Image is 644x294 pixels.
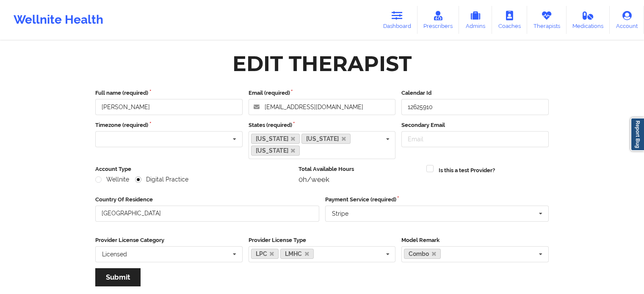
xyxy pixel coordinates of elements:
[251,249,279,259] a: LPC
[249,236,396,245] label: Provider License Type
[95,121,243,129] label: Timezone (required)
[280,249,314,259] a: LMHC
[377,6,417,34] a: Dashboard
[492,6,527,34] a: Coaches
[95,89,243,97] label: Full name (required)
[95,99,243,115] input: Full name
[249,121,396,129] label: States (required)
[249,89,396,97] label: Email (required)
[401,89,549,97] label: Calendar Id
[251,146,300,156] a: [US_STATE]
[232,50,412,77] div: Edit Therapist
[95,195,319,204] label: Country Of Residence
[135,176,188,183] label: Digital Practice
[610,6,644,34] a: Account
[249,99,396,115] input: Email address
[401,121,549,129] label: Secondary Email
[251,134,300,144] a: [US_STATE]
[401,131,549,147] input: Email
[95,268,141,286] button: Submit
[401,99,549,115] input: Calendar Id
[102,251,127,257] div: Licensed
[301,134,351,144] a: [US_STATE]
[299,165,421,173] label: Total Available Hours
[332,211,348,217] div: Stripe
[527,6,567,34] a: Therapists
[630,118,644,151] a: Report Bug
[567,6,610,34] a: Medications
[401,236,549,245] label: Model Remark
[404,249,441,259] a: Combo
[417,6,459,34] a: Prescribers
[95,236,243,245] label: Provider License Category
[95,165,293,173] label: Account Type
[95,176,129,183] label: Wellnite
[439,166,495,175] label: Is this a test Provider?
[325,195,549,204] label: Payment Service (required)
[459,6,492,34] a: Admins
[299,175,421,184] div: 0h/week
